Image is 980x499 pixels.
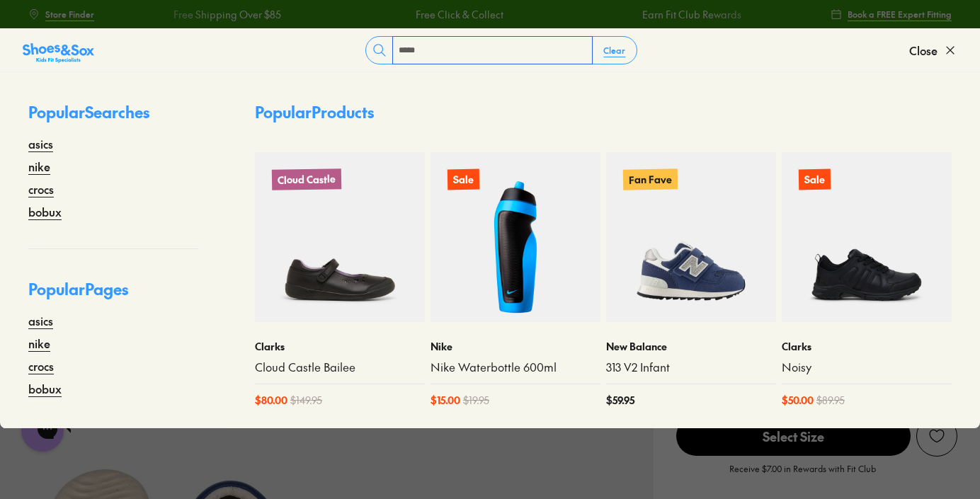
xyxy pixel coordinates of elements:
p: Cloud Castle [272,168,341,190]
p: Nike [431,339,600,354]
a: Free Click & Collect [415,7,503,22]
p: Clarks [782,339,952,354]
p: Popular Searches [28,101,198,135]
a: Book a FREE Expert Fitting [831,1,952,27]
span: $ 59.95 [606,393,634,408]
a: bobux [28,203,62,220]
span: $ 50.00 [782,393,814,408]
span: Select Size [676,416,911,456]
a: Free Shipping Over $85 [173,7,280,22]
span: $ 149.95 [290,393,322,408]
a: Cloud Castle Bailee [255,360,425,375]
p: Popular Products [255,101,374,124]
iframe: Gorgias live chat messenger [14,404,71,457]
a: crocs [28,180,54,197]
h3: Shoes [53,21,109,35]
button: Select Size [676,415,911,457]
a: crocs [28,357,54,374]
span: $ 80.00 [255,393,287,408]
a: 313 V2 Infant [606,360,776,375]
span: Store Finder [45,8,94,21]
span: $ 15.00 [431,393,460,408]
div: Reply to the campaigns [25,93,269,124]
button: Add to Wishlist [916,415,957,457]
p: Popular Pages [28,277,198,312]
a: Earn Fit Club Rewards [642,7,741,22]
p: Receive $7.00 in Rewards with Fit Club [729,462,876,488]
a: Sale [431,152,600,322]
a: Sale [782,152,952,322]
a: asics [28,135,53,152]
span: $ 19.95 [463,393,489,408]
a: Nike Waterbottle 600ml [431,360,600,375]
span: Close [909,42,938,59]
p: Sale [448,169,479,190]
a: Shoes &amp; Sox [23,39,94,62]
a: asics [28,312,53,329]
div: Campaign message [11,2,283,138]
div: Struggling to find the right size? Let me know if I can help! [25,45,269,87]
p: Fan Fave [623,168,678,190]
img: Shoes logo [25,16,47,39]
p: Clarks [255,339,425,354]
button: Clear [592,38,637,63]
a: Cloud Castle [255,152,425,322]
a: bobux [28,380,62,397]
a: nike [28,158,50,175]
a: Store Finder [28,1,94,27]
img: SNS_Logo_Responsive.svg [23,42,94,64]
a: Fan Fave [606,152,776,322]
button: Dismiss campaign [249,18,269,38]
button: Close [909,35,957,66]
a: Noisy [782,360,952,375]
span: Book a FREE Expert Fitting [848,8,952,21]
p: Sale [799,169,831,190]
span: $ 89.95 [816,393,845,408]
div: Message from Shoes. Struggling to find the right size? Let me know if I can help! [11,16,283,87]
a: nike [28,335,50,352]
p: New Balance [606,339,776,354]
